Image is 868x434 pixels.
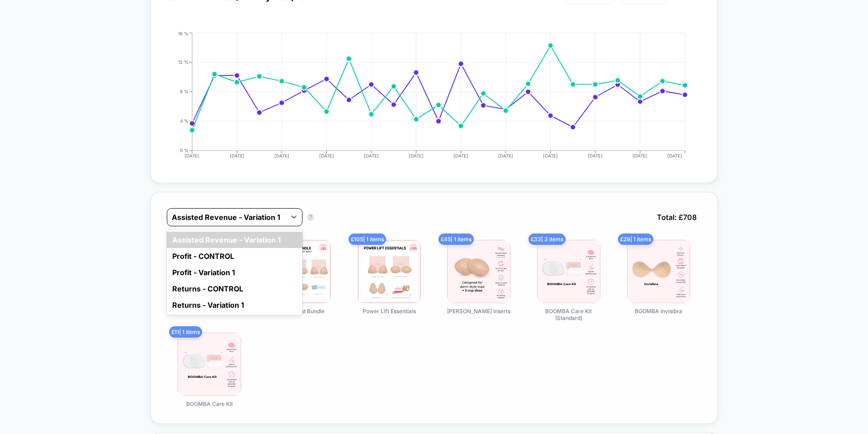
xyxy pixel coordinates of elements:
[180,89,189,95] tspan: 8 %
[229,153,244,158] tspan: [DATE]
[319,153,334,158] tspan: [DATE]
[535,308,603,321] span: BOOMBA Care Kit (Standard)
[307,214,314,221] button: ?
[184,153,199,158] tspan: [DATE]
[652,208,701,226] span: Total: £ 708
[528,234,566,245] span: £ 33 | 3 items
[363,308,416,315] span: Power Lift Essentials
[439,234,474,245] span: £ 45 | 1 items
[627,240,690,303] img: BOOMBA Invisibra
[274,153,289,158] tspan: [DATE]
[180,148,189,153] tspan: 0 %
[635,308,682,315] span: BOOMBA Invisibra
[167,248,302,264] div: Profit - CONTROL
[169,326,202,338] span: £ 11 | 1 items
[167,264,302,281] div: Profit - Variation 1
[543,153,558,158] tspan: [DATE]
[447,308,510,315] span: [PERSON_NAME] Inserts
[498,153,513,158] tspan: [DATE]
[178,31,189,36] tspan: 16 %
[349,234,386,245] span: £ 105 | 1 items
[667,153,682,158] tspan: [DATE]
[158,31,692,167] div: CONVERSION_RATE
[537,240,600,303] img: BOOMBA Care Kit (Standard)
[167,297,302,313] div: Returns - Variation 1
[180,119,189,124] tspan: 4 %
[618,234,653,245] span: £ 29 | 1 items
[453,153,468,158] tspan: [DATE]
[409,153,424,158] tspan: [DATE]
[633,153,648,158] tspan: [DATE]
[167,232,302,248] div: Assisted Revenue - Variation 1
[588,153,603,158] tspan: [DATE]
[447,240,510,303] img: Demi Boost Inserts
[186,401,233,407] span: BOOMBA Care Kit
[178,333,241,396] img: BOOMBA Care Kit
[167,281,302,297] div: Returns - CONTROL
[178,60,189,65] tspan: 12 %
[358,240,421,303] img: Power Lift Essentials
[364,153,379,158] tspan: [DATE]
